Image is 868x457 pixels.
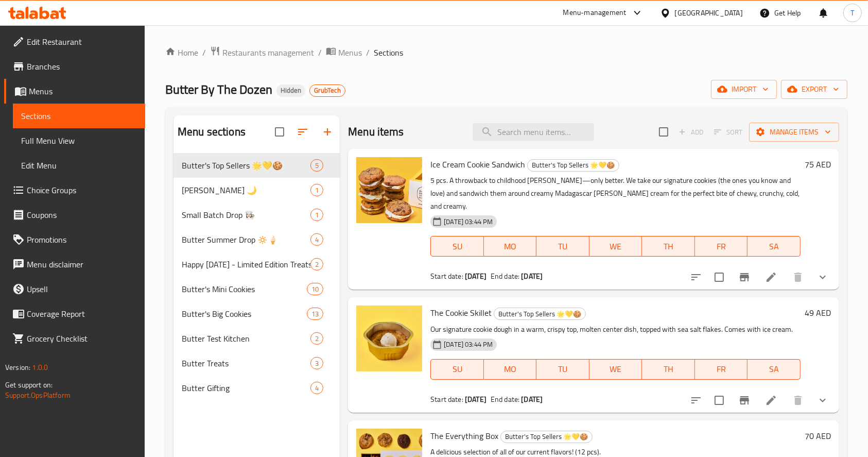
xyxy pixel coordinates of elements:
[674,124,707,140] span: Add item
[311,235,323,245] span: 4
[684,265,708,290] button: sort-choices
[182,258,310,270] div: Happy Easter - Limited Edition Treats
[311,359,323,368] span: 3
[276,84,305,97] div: Hidden
[173,153,340,178] div: Butter's Top Sellers 🌟💛🍪5
[541,239,585,254] span: TU
[4,227,145,252] a: Promotions
[708,390,730,411] span: Select to update
[440,340,497,349] span: [DATE] 03:44 PM
[589,236,643,257] button: WE
[173,202,340,227] div: Small Batch Drop 👩🏻‍🍳1
[440,217,497,227] span: [DATE] 03:44 PM
[536,359,589,380] button: TU
[748,236,801,257] button: SA
[757,126,831,139] span: Manage items
[642,359,695,380] button: TH
[786,388,810,413] button: delete
[789,83,839,96] span: export
[488,362,533,377] span: MO
[435,362,479,377] span: SU
[27,60,137,73] span: Branches
[182,184,310,196] span: [PERSON_NAME] 🌙
[4,326,145,351] a: Grocery Checklist
[695,236,748,257] button: FR
[488,239,533,254] span: MO
[430,305,492,320] span: The Cookie Skillet
[563,7,627,19] div: Menu-management
[182,209,310,221] div: Small Batch Drop 👩🏻‍🍳
[165,78,272,101] span: Butter By The Dozen
[182,159,310,172] span: Butter's Top Sellers 🌟💛🍪
[653,121,674,143] span: Select section
[484,236,537,257] button: MO
[165,46,847,59] nav: breadcrumb
[748,359,801,380] button: SA
[173,326,340,351] div: Butter Test Kitchen2
[707,124,749,140] span: Select section first
[173,351,340,376] div: Butter Treats3
[173,376,340,400] div: Butter Gifting4
[695,359,748,380] button: FR
[374,46,403,59] span: Sections
[310,86,345,95] span: GrubTech
[732,265,757,290] button: Branch-specific-item
[182,283,307,295] span: Butter's Mini Cookies
[749,123,839,142] button: Manage items
[465,269,487,283] b: [DATE]
[27,258,137,270] span: Menu disclaimer
[338,46,362,59] span: Menus
[269,121,290,143] span: Select all sections
[366,46,370,59] li: /
[310,258,323,270] div: items
[13,104,145,128] a: Sections
[290,120,315,144] span: Sort sections
[348,124,404,140] h2: Menu items
[311,185,323,195] span: 1
[805,429,831,443] h6: 70 AED
[5,378,53,392] span: Get support on:
[307,283,323,295] div: items
[276,86,305,95] span: Hidden
[850,7,854,19] span: T
[473,123,594,141] input: search
[699,239,744,254] span: FR
[594,362,638,377] span: WE
[430,174,801,213] p: 5 pcs. A throwback to childhood [PERSON_NAME]—only better. We take our signature cookies (the one...
[165,46,198,59] a: Home
[311,161,323,171] span: 5
[173,178,340,202] div: [PERSON_NAME] 🌙1
[182,308,307,320] div: Butter's Big Cookies
[430,428,498,444] span: The Everything Box
[173,277,340,301] div: Butter's Mini Cookies10
[484,359,537,380] button: MO
[318,46,322,59] li: /
[173,227,340,252] div: Butter Summer Drop 🔅🍦4
[182,332,310,345] span: Butter Test Kitchen
[27,209,137,221] span: Coupons
[182,357,310,369] span: Butter Treats
[646,362,691,377] span: TH
[182,382,310,394] span: Butter Gifting
[491,269,519,283] span: End date:
[356,306,422,371] img: The Cookie Skillet
[310,159,323,172] div: items
[4,54,145,79] a: Branches
[310,233,323,246] div: items
[307,284,323,294] span: 10
[810,388,835,413] button: show more
[732,388,757,413] button: Branch-specific-item
[21,110,137,122] span: Sections
[541,362,585,377] span: TU
[27,283,137,295] span: Upsell
[182,184,310,196] div: Adha Mubarak 🌙
[810,265,835,290] button: show more
[491,393,519,406] span: End date:
[719,83,769,96] span: import
[210,46,314,59] a: Restaurants management
[765,394,777,407] a: Edit menu item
